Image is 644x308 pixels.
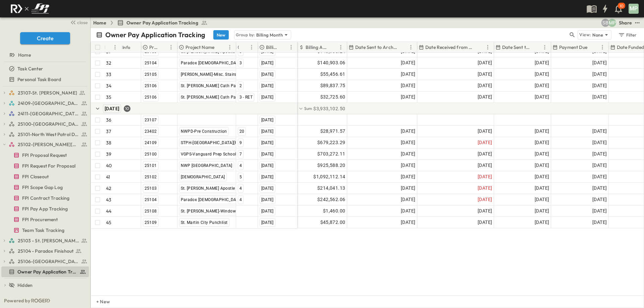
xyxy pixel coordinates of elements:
span: $32,725.60 [320,93,345,101]
span: [DATE] [535,207,549,215]
span: $3,933,102.50 [313,105,345,112]
button: Sort [589,44,596,51]
span: FPI Proposal Request [22,152,67,159]
span: [DATE] [478,207,492,215]
span: FPI Procurement [22,216,58,223]
a: Task Center [1,64,88,73]
p: 41 [106,174,110,180]
p: 44 [106,208,111,214]
p: 33 [106,71,111,78]
span: [DATE] [401,139,415,146]
span: [DATE] [535,139,549,146]
span: 25105 [145,72,157,77]
span: [DATE] [401,127,415,135]
a: Team Task Tracking [1,226,88,235]
p: Project # [149,44,158,51]
span: [DATE] [478,70,492,78]
span: [DEMOGRAPHIC_DATA] [181,175,225,179]
span: St. [PERSON_NAME] Cath Parking Lot [181,83,253,88]
div: 23107-St. [PERSON_NAME]test [1,87,89,98]
p: 45 [106,219,111,226]
p: 40 [106,162,112,169]
p: Payment Due [559,44,587,51]
span: [DATE] [478,219,492,226]
span: Team Task Tracking [22,227,64,234]
p: Date Sent to Owner [502,44,532,51]
span: Owner Pay Application Tracking [17,268,77,275]
a: FPI Procurement [1,215,88,224]
a: 25101-North West Patrol Division [9,130,88,139]
a: Home [93,19,106,26]
span: [DATE] [478,93,492,101]
span: $679,223.29 [317,139,345,146]
span: [DATE] [401,219,415,226]
span: [DATE] [401,93,415,101]
span: $140,903.06 [317,59,345,67]
span: [DATE] [592,139,607,146]
div: 25103 - St. [PERSON_NAME] Phase 2test [1,235,89,246]
span: [DATE] [592,82,607,89]
span: [DATE] [478,196,492,203]
p: Billing Month [266,44,278,51]
a: Home [1,50,88,60]
button: Menu [287,43,295,51]
span: [DATE] [592,184,607,192]
div: 10 [124,105,130,112]
a: FPI Closeout [1,172,88,181]
div: Share [619,19,632,26]
span: St. Martin City Punchlist [181,220,228,225]
a: 25100-Vanguard Prep School [9,119,88,129]
span: 23107-St. [PERSON_NAME] [18,89,77,96]
span: $703,272.11 [317,150,345,158]
button: close [67,17,89,27]
span: 25103 [145,49,157,54]
span: [DATE] [401,196,415,203]
a: FPI Scope Gap Log [1,183,88,192]
span: $45,872.00 [320,219,345,226]
span: [DATE] [535,70,549,78]
span: VGPS-Vanguard Prep School Aledo [181,152,249,157]
span: 24111-[GEOGRAPHIC_DATA] [18,110,79,117]
button: Menu [541,43,549,51]
button: Menu [337,43,345,51]
button: test [633,19,641,27]
span: [DATE] [261,220,274,225]
div: 25104 - Paradox Finishouttest [1,246,89,256]
span: STPH-[GEOGRAPHIC_DATA][PERSON_NAME] [181,140,266,145]
span: Task Center [17,65,43,72]
span: $242,562.06 [317,196,345,203]
span: FPI Pay App Tracking [22,205,68,212]
button: Menu [598,43,606,51]
span: 25106 [145,83,157,88]
span: 25108 [145,209,157,213]
p: Owner Pay Application Tracking [105,30,205,40]
span: 3 [239,49,242,54]
button: Menu [226,43,234,51]
span: 23107 [145,118,157,122]
span: [DATE] [478,173,492,181]
span: [DATE] [261,83,274,88]
span: [DATE] [535,59,549,67]
div: 25100-Vanguard Prep Schooltest [1,119,89,129]
nav: breadcrumbs [93,19,212,26]
span: 5 [239,175,242,179]
span: Home [18,52,31,58]
button: Sort [329,44,337,51]
span: [DATE] [401,59,415,67]
span: 20 [239,129,245,134]
p: View: [579,31,591,39]
span: $925,588.20 [317,162,345,169]
span: [DATE] [478,150,492,158]
p: Group by: [236,32,255,38]
div: 25101-North West Patrol Divisiontest [1,129,89,140]
span: [DATE] [401,207,415,215]
span: St. [PERSON_NAME] Apostle Parish-Phase 2 [181,49,266,54]
div: FPI Procurementtest [1,214,89,225]
div: MP [629,4,639,14]
button: Menu [484,43,492,51]
span: 4 [239,163,242,168]
span: [DATE] [535,219,549,226]
p: 39 [106,151,111,158]
div: Info [121,42,141,53]
button: Sort [533,44,541,51]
